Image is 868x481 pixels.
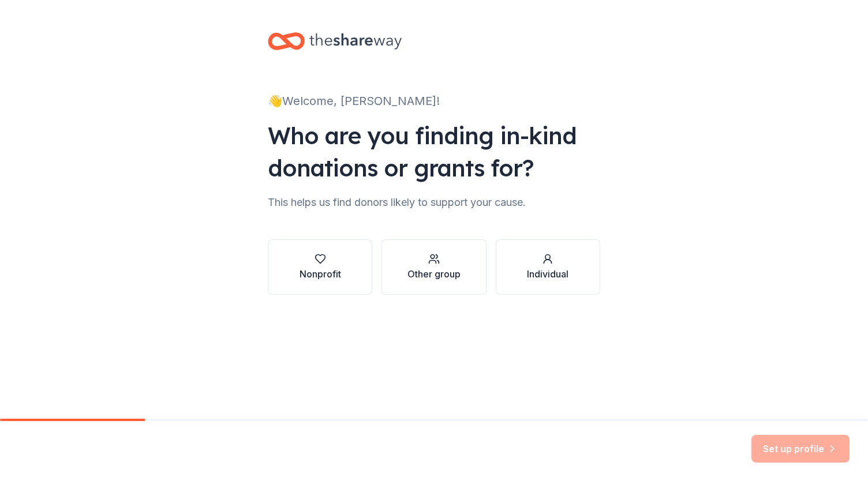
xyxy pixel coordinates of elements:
[407,267,461,281] div: Other group
[496,239,600,295] button: Individual
[300,267,341,281] div: Nonprofit
[268,239,372,295] button: Nonprofit
[381,239,486,295] button: Other group
[268,119,600,184] div: Who are you finding in-kind donations or grants for?
[527,267,568,281] div: Individual
[268,193,600,212] div: This helps us find donors likely to support your cause.
[268,92,600,110] div: 👋 Welcome, [PERSON_NAME]!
